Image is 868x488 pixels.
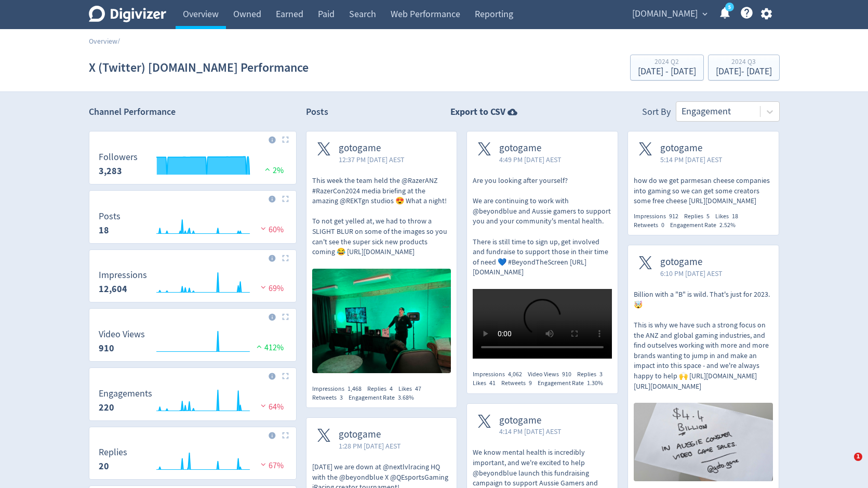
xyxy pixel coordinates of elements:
[473,176,612,278] p: Are you looking after yourself? We are continuing to work with @beyondblue and Aussie gamers to s...
[415,385,421,393] span: 47
[499,154,562,165] span: 4:49 PM [DATE] AEST
[716,67,772,76] div: [DATE] - [DATE]
[339,142,405,154] span: gotogame
[501,379,538,388] div: Retweets
[629,6,710,22] button: [DOMAIN_NAME]
[628,131,779,206] a: gotogame5:14 PM [DATE] AESThow do we get parmesan cheese companies into gaming so we can get some...
[258,225,269,232] img: negative-performance.svg
[282,136,289,143] img: Placeholder
[258,402,269,410] img: negative-performance.svg
[339,154,405,165] span: 12:37 PM [DATE] AEST
[634,212,684,221] div: Impressions
[467,131,618,362] a: gotogame4:49 PM [DATE] AESTAre you looking after yourself? We are continuing to work with @beyond...
[339,429,401,441] span: gotogame
[660,142,723,154] span: gotogame
[340,393,343,402] span: 3
[684,212,715,221] div: Replies
[499,142,562,154] span: gotogame
[312,385,367,393] div: Impressions
[728,4,730,11] text: 5
[282,195,289,202] img: Placeholder
[99,342,114,354] strong: 910
[339,441,401,451] span: 1:28 PM [DATE] AEST
[529,379,532,387] span: 9
[634,289,773,391] p: Billion with a "B" is wild. That's just for 2023. 🤯 This is why we have such a strong focus on th...
[628,245,779,484] a: gotogame6:10 PM [DATE] AESTBillion with a "B" is wild. That's just for 2023. 🤯 This is why we hav...
[349,393,420,402] div: Engagement Rate
[348,385,362,393] span: 1,468
[732,212,738,220] span: 18
[94,329,292,357] svg: Video Views 910
[528,370,577,379] div: Video Views
[254,342,264,350] img: positive-performance.svg
[99,446,127,458] dt: Replies
[499,426,562,437] span: 4:14 PM [DATE] AEST
[634,176,773,206] p: how do we get parmesan cheese companies into gaming so we can get some creators some free cheese ...
[282,432,289,439] img: Placeholder
[670,221,741,230] div: Engagement Rate
[398,393,414,402] span: 3.68%
[719,221,736,229] span: 2.52%
[306,131,457,376] a: gotogame12:37 PM [DATE] AESTThis week the team held the @RazerANZ #RazerCon2024 media briefing at...
[630,55,704,81] button: 2024 Q2[DATE] - [DATE]
[99,210,121,222] dt: Posts
[638,58,696,67] div: 2024 Q2
[99,460,109,472] strong: 20
[499,415,562,427] span: gotogame
[117,36,120,46] span: /
[660,268,723,279] span: 6:10 PM [DATE] AEST
[642,105,671,122] div: Sort By
[306,105,328,122] h2: Posts
[258,283,269,291] img: negative-performance.svg
[450,105,505,118] strong: Export to CSV
[708,55,780,81] button: 2024 Q3[DATE]- [DATE]
[538,379,609,388] div: Engagement Rate
[660,256,723,268] span: gotogame
[634,221,670,230] div: Retweets
[638,67,696,76] div: [DATE] - [DATE]
[99,269,147,281] dt: Impressions
[282,373,289,379] img: Placeholder
[258,460,269,468] img: negative-performance.svg
[599,370,603,378] span: 3
[473,370,528,379] div: Impressions
[99,151,138,163] dt: Followers
[254,342,284,353] span: 412%
[562,370,571,378] span: 910
[587,379,603,387] span: 1.30%
[716,58,772,67] div: 2024 Q3
[577,370,608,379] div: Replies
[715,212,744,221] div: Likes
[262,165,273,173] img: positive-performance.svg
[99,401,114,414] strong: 220
[700,9,710,19] span: expand_more
[312,393,349,402] div: Retweets
[473,379,501,388] div: Likes
[94,270,292,298] svg: Impressions 12,604
[398,385,427,393] div: Likes
[99,165,122,177] strong: 3,283
[367,385,398,393] div: Replies
[262,165,284,176] span: 2%
[725,3,734,11] a: 5
[89,51,309,84] h1: X (Twitter) [DOMAIN_NAME] Performance
[508,370,522,378] span: 4,062
[258,283,284,294] span: 69%
[660,154,723,165] span: 5:14 PM [DATE] AEST
[258,460,284,471] span: 67%
[99,328,145,340] dt: Video Views
[489,379,496,387] span: 41
[282,255,289,261] img: Placeholder
[854,453,862,461] span: 1
[89,36,117,46] a: Overview
[99,388,152,400] dt: Engagements
[99,224,109,236] strong: 18
[94,389,292,416] svg: Engagements 220
[94,212,292,239] svg: Posts 18
[706,212,710,220] span: 5
[258,402,284,412] span: 64%
[833,453,858,478] iframe: Intercom live chat
[282,313,289,320] img: Placeholder
[258,225,284,235] span: 60%
[632,6,698,22] span: [DOMAIN_NAME]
